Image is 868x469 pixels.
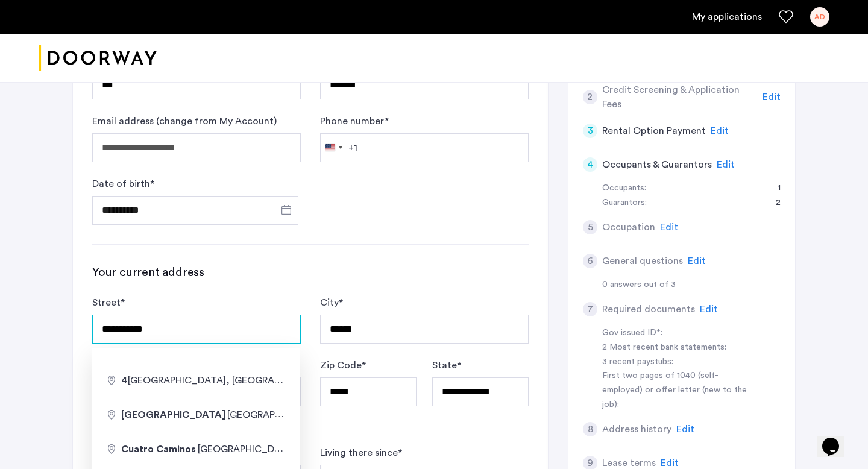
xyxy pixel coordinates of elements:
[121,376,332,385] span: [GEOGRAPHIC_DATA], [GEOGRAPHIC_DATA]
[92,295,125,310] label: Street *
[320,114,389,128] label: Phone number *
[121,410,225,420] span: [GEOGRAPHIC_DATA]
[660,222,678,232] span: Edit
[602,83,758,112] h5: Credit Screening & Application Fees
[39,36,157,81] img: logo
[661,458,679,468] span: Edit
[692,10,762,24] a: My application
[583,254,597,268] div: 6
[321,134,357,162] button: Selected country
[583,220,597,234] div: 5
[320,358,366,373] label: Zip Code *
[227,409,430,420] span: [GEOGRAPHIC_DATA], [GEOGRAPHIC_DATA]
[602,181,646,196] div: Occupants:
[583,157,597,172] div: 4
[348,140,357,155] div: +1
[121,444,196,454] span: Cuatro Caminos
[711,126,729,136] span: Edit
[583,90,597,104] div: 2
[602,157,712,172] h5: Occupants & Guarantors
[717,160,735,169] span: Edit
[583,302,597,316] div: 7
[700,304,718,314] span: Edit
[602,196,647,210] div: Guarantors:
[39,36,157,81] a: Cazamio logo
[602,278,781,292] div: 0 answers out of 3
[763,92,781,102] span: Edit
[688,256,706,266] span: Edit
[583,422,597,436] div: 8
[602,254,683,268] h5: General questions
[602,369,754,412] div: First two pages of 1040 (self-employed) or offer letter (new to the job):
[779,10,793,24] a: Favorites
[320,295,343,310] label: City *
[92,177,154,191] label: Date of birth *
[602,220,655,234] h5: Occupation
[92,264,529,281] h3: Your current address
[602,124,706,138] h5: Rental Option Payment
[432,358,461,373] label: State *
[320,445,402,460] label: Living there since *
[602,341,754,355] div: 2 Most recent bank statements:
[810,7,829,27] div: AD
[92,114,277,128] label: Email address (change from My Account)
[602,355,754,370] div: 3 recent paystubs:
[764,196,781,210] div: 2
[121,376,128,385] span: 4
[583,124,597,138] div: 3
[766,181,781,196] div: 1
[198,444,296,454] span: [GEOGRAPHIC_DATA]
[602,302,695,316] h5: Required documents
[676,424,694,434] span: Edit
[279,203,294,217] button: Open calendar
[602,422,671,436] h5: Address history
[817,421,856,457] iframe: chat widget
[602,326,754,341] div: Gov issued ID*:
